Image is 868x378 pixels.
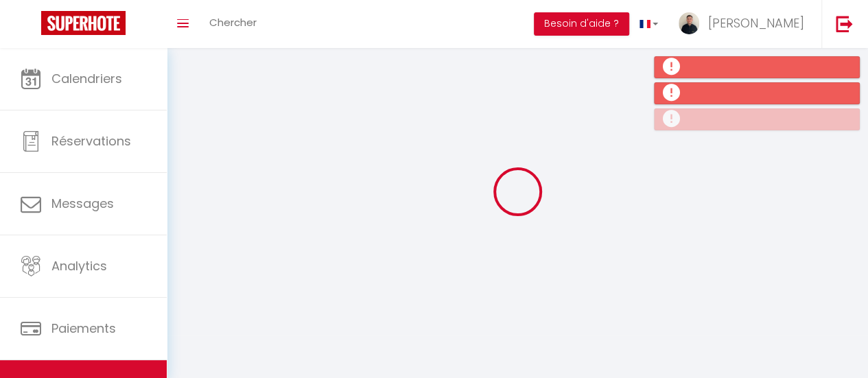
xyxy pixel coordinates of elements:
[51,70,122,87] span: Calendriers
[41,11,126,35] img: Super Booking
[679,12,699,34] img: ...
[534,12,629,36] button: Besoin d'aide ?
[51,132,131,150] span: Réservations
[51,320,116,337] span: Paiements
[708,14,804,32] span: [PERSON_NAME]
[51,257,107,274] span: Analytics
[11,5,52,47] button: Ouvrir le widget de chat LiveChat
[209,15,257,29] span: Chercher
[836,15,853,32] img: logout
[51,195,114,212] span: Messages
